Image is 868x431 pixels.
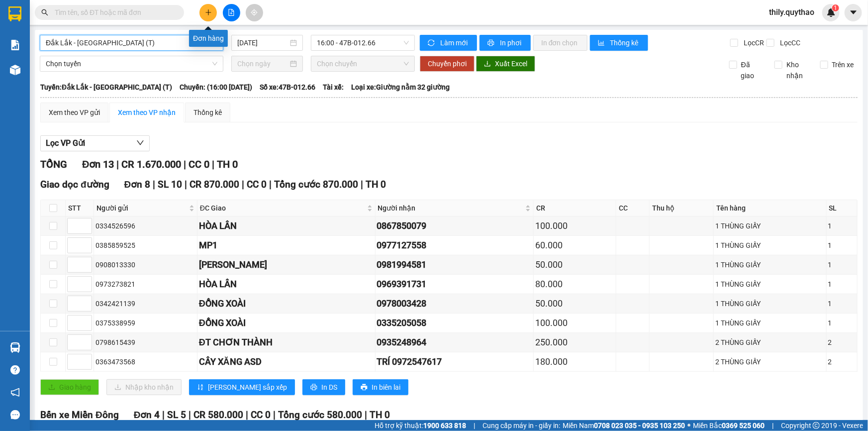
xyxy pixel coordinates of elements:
strong: 0369 525 060 [722,422,765,430]
span: HÓC MÔN [85,46,130,81]
img: icon-new-feature [827,8,836,17]
div: 1 THÙNG GIẤY [715,220,824,231]
span: Đắk Lắk - Sài Gòn (T) [46,35,217,50]
div: 1 [828,298,856,309]
span: printer [310,384,317,392]
span: ĐC Giao [200,203,365,214]
button: printerIn phơi [480,35,531,51]
span: TỔNG [40,158,67,170]
span: | [153,179,155,190]
th: CR [534,200,616,216]
div: 0375338959 [96,318,195,328]
div: 0906522027 [8,32,78,46]
span: bar-chart [598,39,606,47]
span: | [365,409,367,421]
span: In biên lai [372,382,400,393]
div: 50.000 [535,258,614,272]
input: Tìm tên, số ĐT hoặc mã đơn [55,7,172,18]
span: file-add [228,9,235,16]
span: sync [428,39,436,47]
button: printerIn DS [302,379,345,395]
sup: 1 [832,4,839,11]
button: Lọc VP Gửi [40,135,150,151]
span: | [273,409,276,421]
button: uploadGiao hàng [40,379,99,395]
span: In phơi [500,37,523,48]
span: Kho nhận [782,59,812,81]
span: copyright [813,422,820,429]
div: 1 THÙNG GIẤY [715,240,824,251]
div: 0363473568 [96,356,195,367]
span: search [41,9,48,16]
div: 1 [828,240,856,251]
div: Xem theo VP nhận [118,107,176,118]
div: 2 [828,356,856,367]
div: 0935248964 [377,335,532,349]
span: | [189,409,191,421]
span: 16:00 - 47B-012.66 [317,35,409,50]
span: Đơn 8 [124,179,151,190]
div: ĐỒNG XOÀI [199,316,374,330]
div: 80.000 [535,277,614,291]
span: download [484,60,491,68]
span: | [212,158,214,170]
b: Tuyến: Đắk Lắk - [GEOGRAPHIC_DATA] (T) [40,83,172,91]
span: CC 0 [247,179,267,190]
span: Giao dọc đường [40,179,109,190]
button: Chuyển phơi [420,56,475,72]
div: MP1 [199,238,374,252]
div: ĐỒNG XOÀI [199,297,374,311]
div: CÂY XĂNG ASD [199,355,374,369]
span: Cung cấp máy in - giấy in: [482,420,560,431]
button: caret-down [845,4,862,21]
div: 0385859525 [96,240,195,251]
th: SL [827,200,858,216]
span: CR 870.000 [190,179,239,190]
div: 50.000 [535,297,614,311]
span: thily.quythao [761,6,822,18]
span: In DS [321,382,337,393]
div: 1 THÙNG GIẤY [715,298,824,309]
button: downloadXuất Excel [476,56,535,72]
div: 0867850079 [377,219,532,233]
span: Gửi: [8,9,24,20]
button: printerIn biên lai [353,379,408,395]
div: ĐT CHƠN THÀNH [199,335,374,349]
th: CC [616,200,650,216]
span: Đã giao [737,59,767,81]
span: Tổng cước 580.000 [278,409,362,421]
div: 100.000 [535,219,614,233]
span: ⚪️ [687,424,690,428]
div: [PERSON_NAME] [199,258,374,272]
img: warehouse-icon [10,65,20,75]
div: 0908013330 [96,259,195,270]
div: 0977576726 [85,32,155,46]
span: | [246,409,248,421]
span: Bến xe Miền Đông [40,409,119,421]
span: CR 580.000 [193,409,243,421]
span: | [361,179,363,190]
span: | [269,179,272,190]
div: 60.000 [535,238,614,252]
span: Nhận: [85,9,109,20]
th: Thu hộ [650,200,714,216]
span: Chọn chuyến [317,56,409,71]
button: In đơn chọn [533,35,587,51]
button: aim [246,4,263,21]
span: Xuất Excel [495,58,527,69]
span: CC 0 [251,409,271,421]
div: 1 [828,318,856,328]
span: question-circle [10,365,20,375]
button: syncLàm mới [420,35,477,51]
span: TH 0 [217,158,238,170]
span: plus [205,9,212,16]
span: printer [487,39,496,47]
span: TH 0 [370,409,390,421]
span: Chọn tuyến [46,56,217,71]
span: Thống kê [610,37,640,48]
span: | [772,420,773,431]
img: warehouse-icon [10,342,20,353]
input: Chọn ngày [237,58,288,69]
div: Thống kê [193,107,222,118]
span: | [242,179,244,190]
